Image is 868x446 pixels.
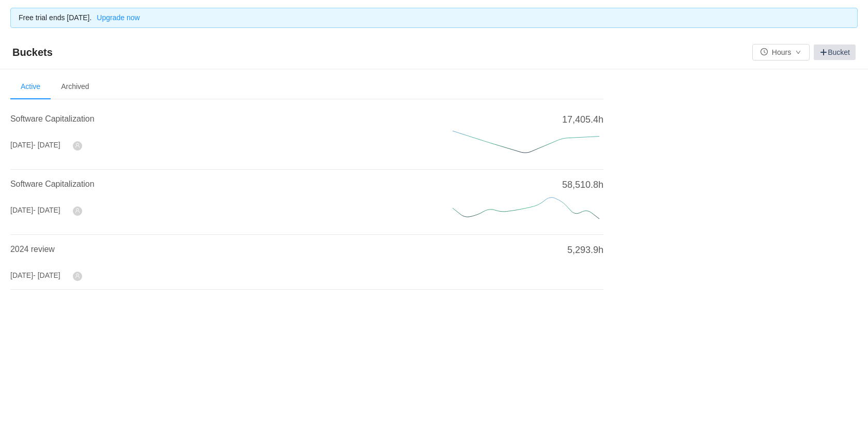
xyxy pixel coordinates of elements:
[752,44,810,61] button: icon: clock-circleHoursicon: down
[10,205,60,216] div: [DATE]
[33,271,60,279] span: - [DATE]
[12,44,59,61] span: Buckets
[562,113,603,127] span: 17,405.4h
[19,13,140,22] span: Free trial ends [DATE].
[51,75,99,99] li: Archived
[10,180,95,188] a: Software Capitalization
[814,44,856,60] a: Bucket
[91,13,139,22] a: Upgrade now
[33,141,60,149] span: - [DATE]
[75,273,80,278] i: icon: user
[567,243,603,257] span: 5,293.9h
[10,75,51,99] li: Active
[562,178,603,192] span: 58,510.8h
[10,270,60,281] div: [DATE]
[10,140,60,151] div: [DATE]
[33,206,60,214] span: - [DATE]
[10,114,95,123] a: Software Capitalization
[10,245,55,254] a: 2024 review
[75,208,80,213] i: icon: user
[75,143,80,148] i: icon: user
